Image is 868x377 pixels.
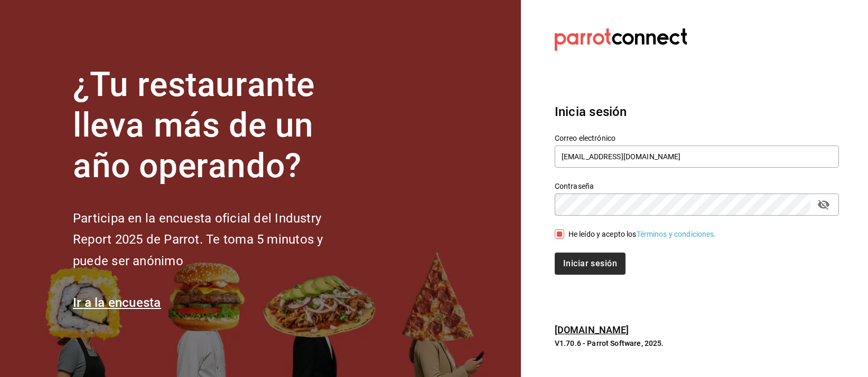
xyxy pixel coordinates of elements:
a: Términos y condiciones. [637,230,716,238]
label: Contraseña [555,183,839,190]
h2: Participa en la encuesta oficial del Industry Report 2025 de Parrot. Te toma 5 minutos y puede se... [73,208,358,272]
div: He leído y acepto los [568,229,716,240]
h1: ¿Tu restaurante lleva más de un año operando? [73,65,358,186]
a: [DOMAIN_NAME] [555,324,629,335]
h3: Inicia sesión [555,102,839,121]
button: Iniciar sesión [555,253,626,275]
button: passwordField [815,196,833,214]
p: V1.70.6 - Parrot Software, 2025. [555,338,839,349]
label: Correo electrónico [555,135,839,142]
a: Ir a la encuesta [73,295,161,310]
input: Ingresa tu correo electrónico [555,146,839,168]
